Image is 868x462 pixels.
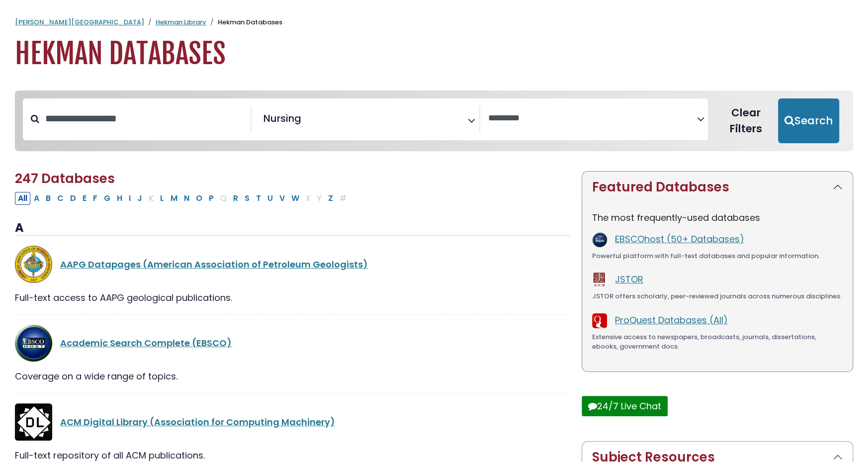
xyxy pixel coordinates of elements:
a: Academic Search Complete (EBSCO) [60,337,232,349]
button: Filter Results C [54,192,67,205]
button: Filter Results L [157,192,167,205]
span: 247 Databases [15,170,115,187]
textarea: Search [488,113,696,124]
button: Filter Results G [101,192,113,205]
button: Filter Results U [264,192,276,205]
div: Extensive access to newspapers, broadcasts, journals, dissertations, ebooks, government docs. [592,332,843,352]
button: Filter Results P [206,192,217,205]
button: Filter Results N [181,192,192,205]
li: Hekman Databases [206,17,282,27]
button: Filter Results S [242,192,253,205]
button: Filter Results V [276,192,288,205]
button: Filter Results T [253,192,264,205]
span: Nursing [263,111,301,126]
a: EBSCOhost (50+ Databases) [615,233,744,245]
h1: Hekman Databases [15,37,853,71]
div: Coverage on a wide range of topics. [15,370,570,383]
button: All [15,192,30,205]
a: ACM Digital Library (Association for Computing Machinery) [60,416,335,428]
button: Filter Results E [80,192,89,205]
div: Powerful platform with full-text databases and popular information. [592,251,843,261]
div: Full-text access to AAPG geological publications. [15,291,570,304]
button: Filter Results Z [325,192,336,205]
h3: A [15,221,570,236]
nav: breadcrumb [15,17,853,27]
button: Filter Results H [114,192,125,205]
textarea: Search [303,116,310,127]
button: Filter Results J [134,192,145,205]
button: Filter Results M [168,192,180,205]
a: ProQuest Databases (All) [615,314,728,326]
div: Full-text repository of all ACM publications. [15,449,570,462]
a: JSTOR [615,273,643,285]
button: Filter Results D [67,192,79,205]
div: Alpha-list to filter by first letter of database name [15,191,350,204]
a: Hekman Library [156,17,206,27]
nav: Search filters [15,91,853,151]
a: [PERSON_NAME][GEOGRAPHIC_DATA] [15,17,144,27]
button: Featured Databases [582,172,853,203]
button: Filter Results R [230,192,241,205]
button: Submit for Search Results [778,98,839,143]
input: Search database by title or keyword [39,110,251,127]
button: Filter Results I [126,192,134,205]
button: Clear Filters [714,98,778,143]
div: JSTOR offers scholarly, peer-reviewed journals across numerous disciplines. [592,291,843,301]
button: 24/7 Live Chat [582,396,668,416]
button: Filter Results F [90,192,100,205]
p: The most frequently-used databases [592,211,843,224]
li: Nursing [260,111,301,126]
button: Filter Results O [193,192,205,205]
button: Filter Results W [288,192,302,205]
a: AAPG Datapages (American Association of Petroleum Geologists) [60,258,368,271]
button: Filter Results B [43,192,54,205]
button: Filter Results A [31,192,42,205]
